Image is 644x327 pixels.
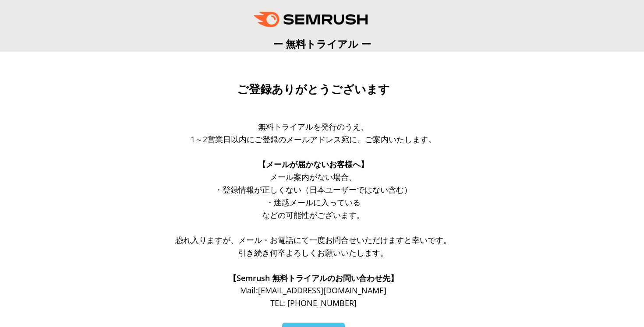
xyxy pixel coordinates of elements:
span: ー 無料トライアル ー [273,37,371,51]
span: 1～2営業日以内にご登録のメールアドレス宛に、ご案内いたします。 [191,134,436,144]
span: 無料トライアルを発行のうえ、 [258,121,368,132]
span: Mail: [EMAIL_ADDRESS][DOMAIN_NAME] [240,285,386,295]
span: 【メールが届かないお客様へ】 [258,159,368,169]
span: メール案内がない場合、 [270,172,357,182]
span: TEL: [PHONE_NUMBER] [270,298,357,308]
span: などの可能性がございます。 [262,210,364,220]
span: 引き続き何卒よろしくお願いいたします。 [238,247,388,258]
span: 【Semrush 無料トライアルのお問い合わせ先】 [229,273,398,283]
span: ・迷惑メールに入っている [266,197,361,207]
span: 恐れ入りますが、メール・お電話にて一度お問合せいただけますと幸いです。 [175,235,451,245]
span: ご登録ありがとうございます [237,83,390,96]
span: ・登録情報が正しくない（日本ユーザーではない含む） [215,184,412,195]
